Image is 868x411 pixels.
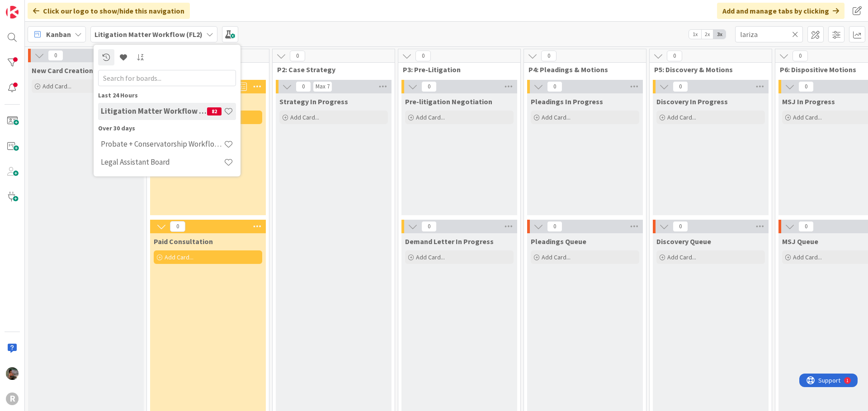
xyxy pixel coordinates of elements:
[207,107,222,115] span: 82
[656,237,711,246] span: Discovery Queue
[547,81,562,92] span: 0
[405,97,492,106] span: Pre-litigation Negotiation
[421,221,437,232] span: 0
[717,3,844,19] div: Add and manage tabs by clicking
[531,97,603,106] span: Pleadings In Progress
[101,106,207,115] h4: Litigation Matter Workflow (FL2)
[165,253,193,261] span: Add Card...
[290,51,305,61] span: 0
[798,81,814,92] span: 0
[541,51,557,61] span: 0
[713,30,726,39] span: 3x
[101,157,224,166] h4: Legal Assistant Board
[316,84,330,89] div: Max 7
[46,29,71,40] span: Kanban
[154,237,213,246] span: Paid Consultation
[654,65,760,74] span: P5: Discovery & Motions
[6,6,19,18] img: Visit kanbanzone.com
[98,91,236,100] div: Last 24 Hours
[296,81,311,92] span: 0
[290,113,319,121] span: Add Card...
[701,30,713,39] span: 2x
[42,82,71,90] span: Add Card...
[667,253,696,261] span: Add Card...
[793,113,822,121] span: Add Card...
[421,81,437,92] span: 0
[416,253,445,261] span: Add Card...
[101,139,224,148] h4: Probate + Conservatorship Workflow (FL2)
[32,66,93,75] span: New Card Creation
[667,51,682,61] span: 0
[170,221,185,232] span: 0
[542,253,571,261] span: Add Card...
[415,51,431,61] span: 0
[793,51,808,61] span: 0
[6,367,19,380] img: MW
[531,237,586,246] span: Pleadings Queue
[528,65,635,74] span: P4: Pleadings & Motions
[47,4,49,11] div: 1
[277,65,383,74] span: P2: Case Strategy
[735,26,803,42] input: Quick Filter...
[403,65,509,74] span: P3: Pre-Litigation
[656,97,728,106] span: Discovery In Progress
[667,113,696,121] span: Add Card...
[19,1,41,12] span: Support
[94,30,203,39] b: Litigation Matter Workflow (FL2)
[279,97,348,106] span: Strategy In Progress
[782,237,818,246] span: MSJ Queue
[547,221,562,232] span: 0
[673,221,688,232] span: 0
[673,81,688,92] span: 0
[6,393,19,405] div: R
[98,70,236,86] input: Search for boards...
[48,50,63,61] span: 0
[28,3,190,19] div: Click our logo to show/hide this navigation
[542,113,571,121] span: Add Card...
[689,30,701,39] span: 1x
[416,113,445,121] span: Add Card...
[98,124,236,133] div: Over 30 days
[782,97,835,106] span: MSJ In Progress
[405,237,494,246] span: Demand Letter In Progress
[793,253,822,261] span: Add Card...
[798,221,814,232] span: 0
